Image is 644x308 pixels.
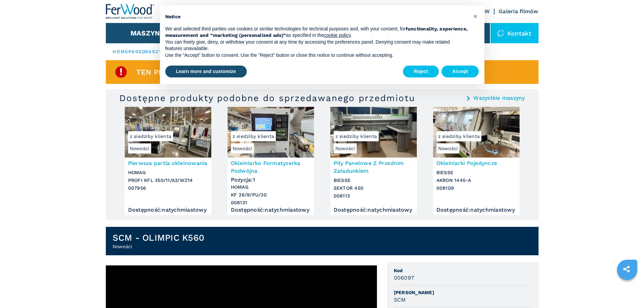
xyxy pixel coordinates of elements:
[142,49,144,54] span: |
[231,159,311,175] h3: Okleiniarko Formatyzerka Podwójna
[231,183,311,207] h3: HOMAG KF 26/9/PU/30 008121
[128,131,173,141] span: z siedziby klienta
[144,49,170,54] a: maszyny
[231,208,311,212] div: Dostępność : natychmiastowy
[231,131,276,141] span: z siedziby klienta
[330,107,417,158] img: Piły Panelowe Z Przednim Załadunkiem BIESSE SEKTOR 450
[128,159,208,167] h3: Pierwsza partia okleinowania
[165,52,468,59] p: Use the “Accept” button to consent. Use the “Reject” button or close this notice to continue with...
[113,232,205,243] h1: SCM - OLIMPIC K560
[114,65,128,79] img: SoldProduct
[334,131,379,141] span: z siedziby klienta
[231,143,254,153] span: Nowości
[125,107,211,158] img: Pierwsza partia okleinowania HOMAG PROFI KFL 350/11/A3/WZ14
[165,26,468,38] strong: functionality, experience, measurement and “marketing (personalized ads)”
[231,175,311,182] div: Pozycja : 1
[491,23,539,43] div: Kontakt
[403,66,439,78] button: Reject
[334,159,413,175] h3: Piły Panelowe Z Przednim Załadunkiem
[130,29,165,37] button: Maszyny
[499,8,539,15] a: Galeria filmów
[330,107,417,215] a: Piły Panelowe Z Przednim Załadunkiem BIESSE SEKTOR 450Nowościz siedziby klientaPiły Panelowe Z Pr...
[473,12,477,20] span: ×
[394,289,532,296] span: [PERSON_NAME]
[128,169,208,192] h3: HOMAG PROFI KFL 350/11/A3/WZ14 007956
[165,39,468,52] p: You can freely give, deny, or withdraw your consent at any time by accessing the preferences pane...
[128,208,208,212] div: Dostępność : natychmiastowy
[436,208,516,212] div: Dostępność : natychmiastowy
[618,261,635,278] a: sharethis
[324,32,351,38] a: cookie policy
[497,30,504,37] img: Kontakt
[165,14,468,20] h2: Notice
[442,66,479,78] button: Accept
[334,176,413,200] h3: BIESSE SEKTOR 450 008113
[128,143,151,153] span: Nowości
[228,107,314,215] a: Okleiniarko Formatyzerka Podwójna HOMAG KF 26/9/PU/30Nowościz siedziby klientaOkleiniarko Formaty...
[119,93,415,103] h3: Dostępne produkty podobne do sprzedawanego przedmiotu
[165,66,247,78] button: Learn more and customize
[615,278,639,303] iframe: Chat
[436,131,482,141] span: z siedziby klienta
[165,26,468,39] p: We and selected third parties use cookies or similar technologies for technical purposes and, wit...
[436,159,516,167] h3: Okleiniarki Pojedyncze
[113,243,205,250] h2: Nowości
[394,296,406,304] h3: SCM
[473,95,525,101] a: Wszystkie maszyny
[470,11,481,22] button: Close this notice
[433,107,520,158] img: Okleiniarki Pojedyncze BIESSE AKRON 1445-A
[394,267,532,274] span: Kod
[106,4,154,19] img: Ferwood
[334,208,413,212] div: Dostępność : natychmiastowy
[394,274,414,282] h3: 006097
[433,107,520,215] a: Okleiniarki Pojedyncze BIESSE AKRON 1445-ANowościz siedziby klientaOkleiniarki PojedynczeBIESSEAK...
[136,68,283,76] span: Ten przedmiot jest już sprzedany
[125,107,211,215] a: Pierwsza partia okleinowania HOMAG PROFI KFL 350/11/A3/WZ14Nowościz siedziby klientaPierwsza part...
[436,169,516,192] h3: BIESSE AKRON 1445-A 008109
[228,107,314,158] img: Okleiniarko Formatyzerka Podwójna HOMAG KF 26/9/PU/30
[334,143,357,153] span: Nowości
[436,143,460,153] span: Nowości
[113,49,143,54] a: HOMEPAGE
